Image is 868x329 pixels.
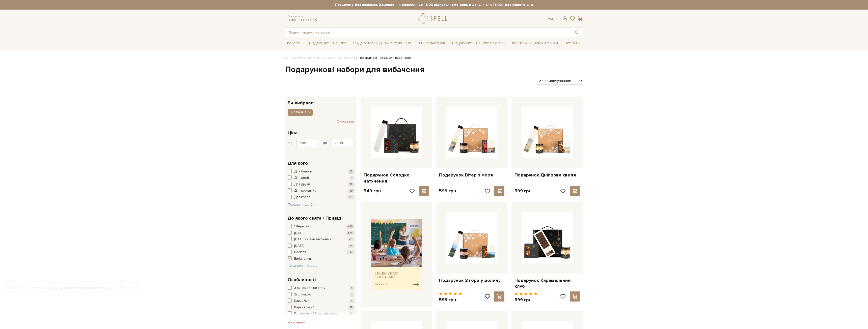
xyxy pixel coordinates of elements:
span: +24 [346,231,354,235]
button: Для друзів 27 [288,182,354,187]
button: [DATE] +24 [288,231,354,236]
button: Показати ще 7 [288,202,316,207]
h1: Подарункові набори для вибачення [285,65,583,75]
a: Каталог [285,40,304,47]
span: Вибачення [294,256,311,261]
span: 19 [348,189,354,193]
span: Для дітей [294,175,309,181]
span: Для батьків [294,169,312,174]
a: Подарункові набори [325,56,355,60]
div: Ви вибрали: [285,97,357,105]
button: [DATE] / День закоханих +11 [288,237,354,242]
div: Я дозволяю [DOMAIN_NAME] використовувати [4,286,141,290]
a: Подарункові набори на [DATE] [450,39,507,48]
input: Ціна [331,139,354,147]
button: 1 Вересня +26 [288,224,354,229]
a: Вся продукція [301,56,321,60]
button: Кава / чай 4 [288,298,354,304]
span: З вином / алкоголем [294,286,325,291]
span: 1 [350,292,354,297]
span: Зі стрічкою [294,292,311,297]
span: до [323,141,327,145]
div: Ук [548,17,558,21]
button: З вином / алкоголем 4 [288,286,354,291]
a: Подарункові набори [307,40,348,47]
span: Показати ще 27 [288,264,318,268]
a: telegram [312,18,317,22]
span: 27 [348,182,354,187]
span: 1 Вересня [294,224,309,229]
a: En [554,17,558,21]
p: 549 грн. [364,188,382,194]
a: logo [418,13,450,24]
a: Подарунок Солодке натхнення [364,172,429,184]
span: 4 [349,299,354,303]
span: [DATE] [294,231,304,236]
span: Кава / чай [294,298,309,304]
span: +26 [346,224,354,229]
button: Зі стрічкою 1 [288,292,354,297]
button: Пошук товару у каталозі [571,28,583,37]
button: Скасувати [285,318,308,326]
span: Для керівника [294,188,316,193]
input: Пошук товару у каталозі [285,28,571,37]
a: Подарунок Вітер з моря [439,172,504,178]
a: 0 800 319 233 [288,18,311,22]
img: banner [371,219,422,290]
span: Показати ще 7 [288,202,316,207]
p: 599 грн. [439,297,462,303]
p: 599 грн. [514,297,537,303]
button: Для дітей 1 [288,175,354,181]
a: Про Spell [563,40,583,47]
a: Ідеї подарунків [416,40,447,47]
span: +4 [348,244,354,248]
a: файли cookie [86,286,109,290]
a: Подарунок З гори у долину [439,278,504,283]
input: Ціна [296,139,319,147]
span: [DATE] [294,244,304,249]
a: Корпоративним клієнтам [510,39,560,48]
button: Показати ще 27 [288,264,318,269]
span: 23 [347,195,354,199]
button: Скасувати [337,117,354,126]
span: Особливості [288,276,316,283]
button: Весілля +12 [288,250,354,255]
span: 1 [350,176,354,180]
span: До якого свята / Привід [288,215,341,222]
span: Ціна [288,129,297,136]
span: 18 [348,305,354,310]
span: Вибачення [290,110,306,114]
button: Вибачення [288,256,354,261]
strong: Працюємо без вихідних. Замовлення оплачені до 16:00 відправляємо день в день, після 16:00 - насту... [285,3,583,7]
a: Подарунок Дніпрова хвиля [514,172,580,178]
span: | [552,17,553,21]
span: Для колег [294,195,310,200]
a: Подарунок Карамельний клуб [514,278,580,289]
span: Патріотичний (з українською символікою) [294,311,340,321]
button: Патріотичний (з українською символікою) 6 [288,311,354,321]
span: Консультація: [288,15,317,18]
li: Подарункові набори для вибачення [355,56,412,60]
a: Погоджуюсь [111,286,137,290]
span: +11 [348,237,354,242]
button: Карамельний 18 [288,305,354,310]
span: +12 [347,250,354,254]
span: Для друзів [294,182,311,187]
button: Для керівника 19 [288,188,354,193]
button: Вибачення [288,109,313,115]
span: Карамельний [294,305,314,310]
button: Для батьків 12 [288,169,354,174]
button: [DATE] +4 [288,244,354,249]
span: Для кого [288,160,308,167]
span: 6 [349,312,354,316]
p: 599 грн. [439,188,457,194]
span: 4 [349,286,354,290]
a: Головна [285,56,298,60]
span: [DATE] / День закоханих [294,237,331,242]
span: Весілля [294,250,306,255]
a: Подарунки на День народження [351,40,413,47]
button: Для колег 23 [288,195,354,200]
p: 599 грн. [514,188,533,194]
span: від [288,141,292,145]
span: 12 [348,169,354,174]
